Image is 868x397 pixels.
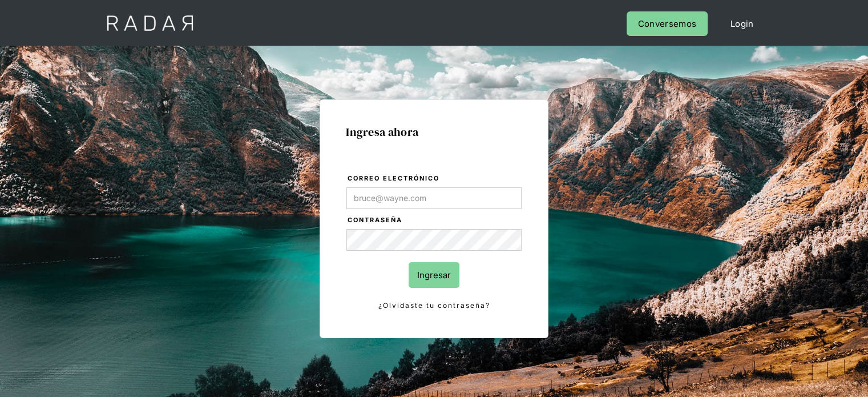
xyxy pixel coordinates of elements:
form: Login Form [346,173,522,312]
a: Conversemos [627,11,708,36]
input: Ingresar [409,262,459,288]
label: Correo electrónico [348,173,522,185]
label: Contraseña [348,215,522,226]
a: ¿Olvidaste tu contraseña? [346,299,522,312]
h1: Ingresa ahora [346,126,522,138]
input: bruce@wayne.com [346,187,522,209]
a: Login [719,11,765,36]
